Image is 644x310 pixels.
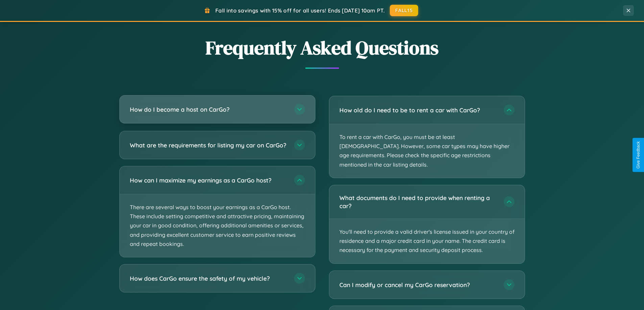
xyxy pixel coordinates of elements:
[215,7,385,14] span: Fall into savings with 15% off for all users! Ends [DATE] 10am PT.
[339,106,497,114] h3: How old do I need to be to rent a car with CarGo?
[130,105,287,114] h3: How do I become a host on CarGo?
[130,141,287,149] h3: What are the requirements for listing my car on CarGo?
[329,124,525,178] p: To rent a car with CarGo, you must be at least [DEMOGRAPHIC_DATA]. However, some car types may ha...
[120,194,315,257] p: There are several ways to boost your earnings as a CarGo host. These include setting competitive ...
[119,35,525,61] h2: Frequently Asked Questions
[339,194,497,210] h3: What documents do I need to provide when renting a car?
[130,176,287,185] h3: How can I maximize my earnings as a CarGo host?
[339,280,497,289] h3: Can I modify or cancel my CarGo reservation?
[636,141,641,169] div: Give Feedback
[390,5,418,16] button: FALL15
[329,219,525,263] p: You'll need to provide a valid driver's license issued in your country of residence and a major c...
[130,274,287,283] h3: How does CarGo ensure the safety of my vehicle?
